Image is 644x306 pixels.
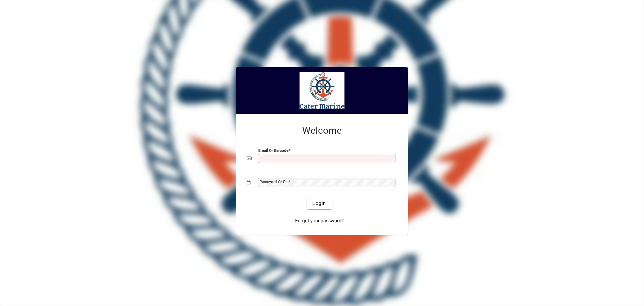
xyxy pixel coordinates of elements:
[247,125,397,136] h2: Welcome
[292,215,346,227] a: Forgot your password?
[260,179,288,184] mat-label: Password or Pin
[307,197,331,209] button: Login
[258,148,288,153] mat-label: Email or Barcode
[295,217,344,224] span: Forgot your password?
[312,200,326,207] span: Login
